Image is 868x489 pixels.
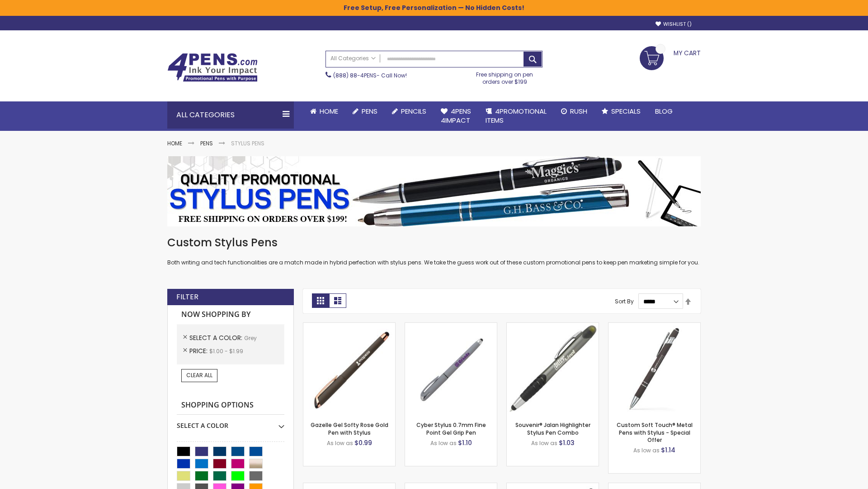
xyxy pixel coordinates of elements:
[401,106,426,116] span: Pencils
[333,72,407,79] span: - Call Now!
[209,347,243,355] span: $1.00 - $1.99
[405,323,497,415] img: Cyber Stylus 0.7mm Fine Point Gel Grip Pen-Grey
[507,323,599,415] img: Souvenir® Jalan Highlighter Stylus Pen Combo-Grey
[320,106,338,116] span: Home
[181,369,217,382] a: Clear All
[167,235,701,267] div: Both writing and tech functionalities are a match made in hybrid perfection with stylus pens. We ...
[167,101,294,129] div: All Categories
[416,421,486,436] a: Cyber Stylus 0.7mm Fine Point Gel Grip Pen
[648,101,680,121] a: Blog
[430,439,457,447] span: As low as
[244,334,257,342] span: Grey
[655,106,673,116] span: Blog
[189,346,209,355] span: Price
[611,106,641,116] span: Specials
[200,139,213,147] a: Pens
[354,438,372,447] span: $0.99
[405,322,497,330] a: Cyber Stylus 0.7mm Fine Point Gel Grip Pen-Grey
[617,421,693,443] a: Custom Soft Touch® Metal Pens with Stylus - Special Offer
[441,106,471,125] span: 4Pens 4impact
[312,293,329,308] strong: Grid
[467,67,543,86] div: Free shipping on pen orders over $199
[231,139,264,147] strong: Stylus Pens
[189,333,244,342] span: Select A Color
[656,21,692,28] a: Wishlist
[327,439,353,447] span: As low as
[186,371,212,379] span: Clear All
[326,51,380,66] a: All Categories
[167,139,182,147] a: Home
[554,101,594,121] a: Rush
[633,446,660,454] span: As low as
[167,156,701,226] img: Stylus Pens
[176,292,198,302] strong: Filter
[177,396,284,415] strong: Shopping Options
[330,55,376,62] span: All Categories
[362,106,377,116] span: Pens
[594,101,648,121] a: Specials
[167,235,701,250] h1: Custom Stylus Pens
[609,322,700,330] a: Custom Soft Touch® Metal Pens with Stylus-Grey
[570,106,587,116] span: Rush
[385,101,434,121] a: Pencils
[486,106,547,125] span: 4PROMOTIONAL ITEMS
[615,297,634,305] label: Sort By
[478,101,554,131] a: 4PROMOTIONALITEMS
[531,439,557,447] span: As low as
[345,101,385,121] a: Pens
[177,305,284,324] strong: Now Shopping by
[559,438,575,447] span: $1.03
[303,101,345,121] a: Home
[303,322,395,330] a: Gazelle Gel Softy Rose Gold Pen with Stylus-Grey
[167,53,258,82] img: 4Pens Custom Pens and Promotional Products
[333,72,377,79] a: (888) 88-4PENS
[458,438,472,447] span: $1.10
[609,323,700,415] img: Custom Soft Touch® Metal Pens with Stylus-Grey
[434,101,478,131] a: 4Pens4impact
[303,323,395,415] img: Gazelle Gel Softy Rose Gold Pen with Stylus-Grey
[311,421,388,436] a: Gazelle Gel Softy Rose Gold Pen with Stylus
[661,446,675,455] span: $1.14
[515,421,590,436] a: Souvenir® Jalan Highlighter Stylus Pen Combo
[177,415,284,430] div: Select A Color
[507,322,599,330] a: Souvenir® Jalan Highlighter Stylus Pen Combo-Grey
